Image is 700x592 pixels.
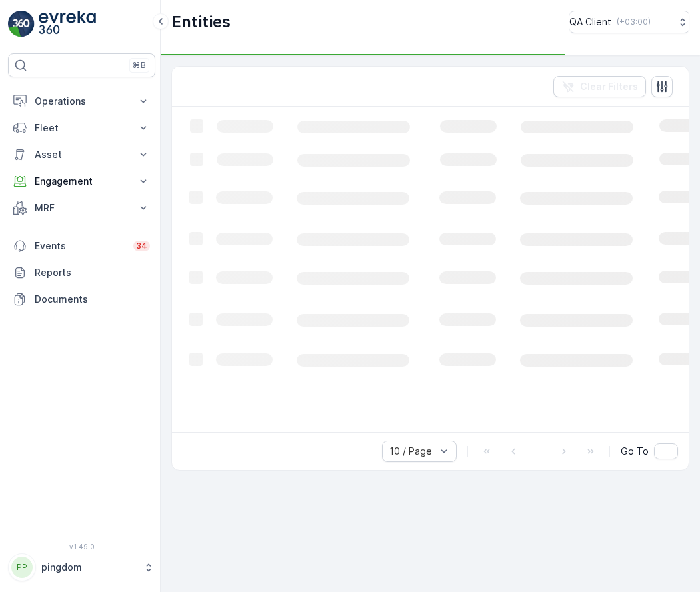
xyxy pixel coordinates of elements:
p: Events [35,239,125,253]
a: Documents [8,286,155,313]
button: Operations [8,88,155,115]
button: Clear Filters [553,76,646,97]
div: PP [11,557,33,578]
p: QA Client [569,15,611,29]
p: Engagement [35,175,129,188]
p: ( +03:00 ) [617,17,651,27]
a: Events34 [8,233,155,259]
img: logo [8,11,35,37]
p: Reports [35,266,150,279]
button: Fleet [8,115,155,141]
button: QA Client(+03:00) [569,11,689,33]
span: v 1.49.0 [8,543,155,551]
p: 34 [136,241,147,251]
p: ⌘B [133,60,146,71]
p: Operations [35,95,129,108]
p: Fleet [35,121,129,135]
button: MRF [8,195,155,221]
img: logo_light-DOdMpM7g.png [39,11,96,37]
p: Clear Filters [580,80,638,93]
button: Engagement [8,168,155,195]
a: Reports [8,259,155,286]
p: Documents [35,293,150,306]
span: Go To [621,445,649,458]
p: MRF [35,201,129,215]
button: Asset [8,141,155,168]
p: Entities [171,11,231,33]
p: pingdom [41,561,137,574]
button: PPpingdom [8,553,155,581]
p: Asset [35,148,129,161]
